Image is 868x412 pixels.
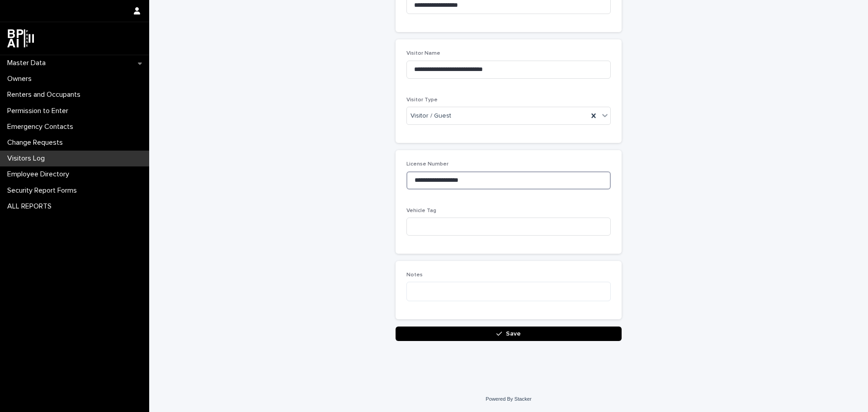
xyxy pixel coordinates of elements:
[4,186,84,195] p: Security Report Forms
[4,90,88,99] p: Renters and Occupants
[4,123,80,131] p: Emergency Contacts
[4,59,53,67] p: Master Data
[4,154,52,163] p: Visitors Log
[396,327,622,341] button: Save
[4,138,70,147] p: Change Requests
[7,29,34,47] img: dwgmcNfxSF6WIOOXiGgu
[4,202,59,211] p: ALL REPORTS
[410,111,451,121] span: Visitor / Guest
[486,396,531,402] a: Powered By Stacker
[406,51,440,56] span: Visitor Name
[406,272,423,278] span: Notes
[4,170,76,179] p: Employee Directory
[4,75,39,83] p: Owners
[506,331,521,337] span: Save
[406,161,448,167] span: License Number
[406,97,438,103] span: Visitor Type
[4,107,75,115] p: Permission to Enter
[406,208,436,213] span: Vehicle Tag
